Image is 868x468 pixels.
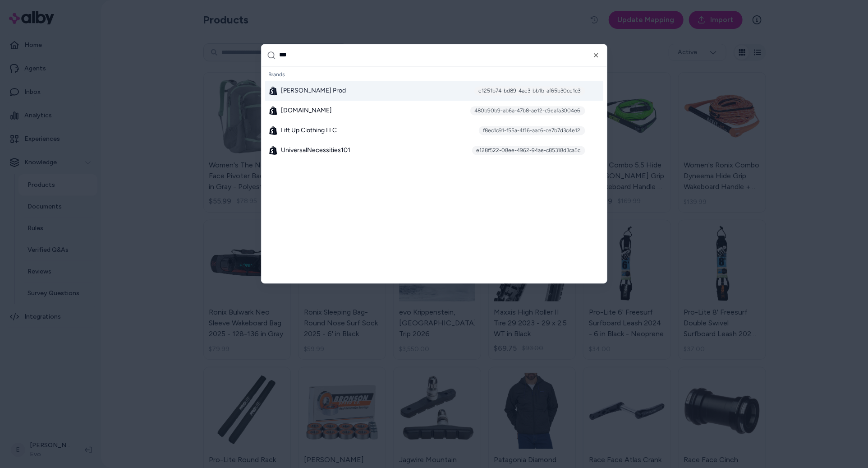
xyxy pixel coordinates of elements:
[472,146,585,155] div: e128f522-08ee-4962-94ae-c85318d3ca5c
[265,68,603,81] div: Brands
[479,126,585,135] div: f8ec1c91-f55a-4f16-aac6-ce7b7d3c4e12
[281,146,351,155] span: UniversalNecessities101
[474,86,585,95] div: e1251b74-bd89-4ae3-bb1b-af65b30ce1c3
[281,86,346,95] span: [PERSON_NAME] Prod
[281,126,337,135] span: Lift Up Clothing LLC
[281,106,332,115] span: [DOMAIN_NAME]
[470,106,585,115] div: 480b90b9-ab6a-47b8-ae12-c9eafa3004e6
